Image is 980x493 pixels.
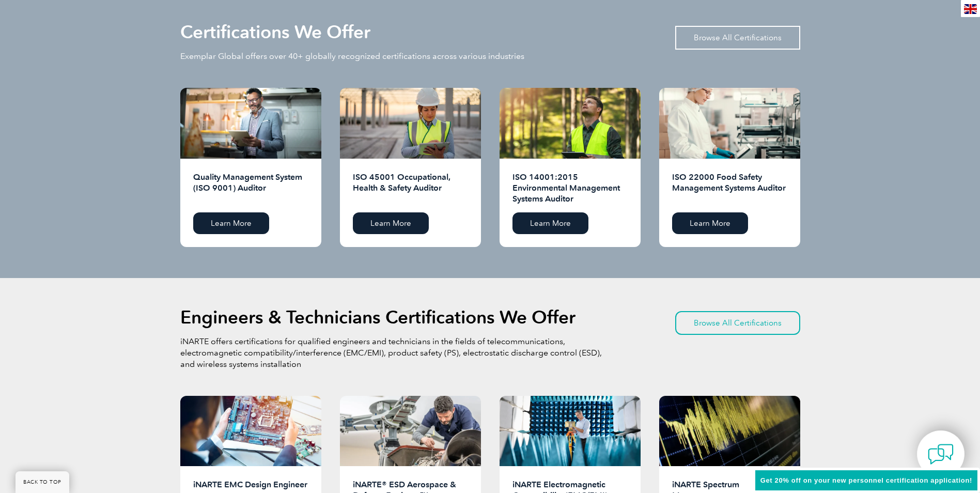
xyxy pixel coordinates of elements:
a: BACK TO TOP [15,471,69,493]
img: contact-chat.png [928,441,954,467]
h2: Engineers & Technicians Certifications We Offer [180,309,575,326]
h2: ISO 14001:2015 Environmental Management Systems Auditor [512,172,628,205]
a: Learn More [672,212,748,234]
a: Learn More [193,212,269,234]
p: Exemplar Global offers over 40+ globally recognized certifications across various industries [180,51,524,62]
h2: ISO 22000 Food Safety Management Systems Auditor [672,172,787,205]
a: Learn More [353,212,429,234]
h2: ISO 45001 Occupational, Health & Safety Auditor [353,172,468,205]
img: en [964,4,977,14]
span: Get 20% off on your new personnel certification application! [760,476,972,484]
h2: Certifications We Offer [180,24,370,40]
h2: Quality Management System (ISO 9001) Auditor [193,172,308,205]
a: Browse All Certifications [675,311,800,335]
p: iNARTE offers certifications for qualified engineers and technicians in the fields of telecommuni... [180,336,604,370]
a: Browse All Certifications [675,26,800,50]
a: Learn More [512,212,588,234]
